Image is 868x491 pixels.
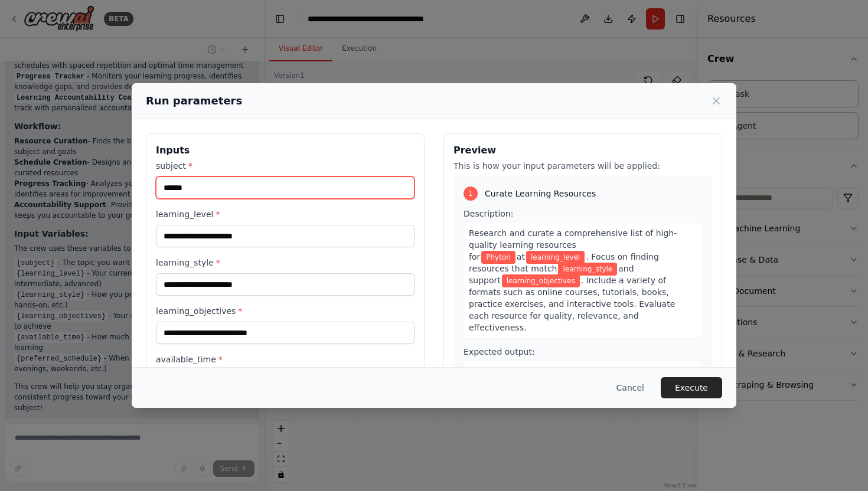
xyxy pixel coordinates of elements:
[464,209,513,218] span: Description:
[607,377,654,398] button: Cancel
[464,347,535,356] span: Expected output:
[156,160,415,172] label: subject
[464,186,478,201] div: 1
[469,228,677,261] span: Research and curate a comprehensive list of high-quality learning resources for
[453,143,712,158] h3: Preview
[156,305,415,317] label: learning_objectives
[526,251,585,264] span: Variable: learning_level
[558,263,617,276] span: Variable: learning_style
[156,353,415,365] label: available_time
[485,188,596,199] span: Curate Learning Resources
[481,251,515,264] span: Variable: subject
[156,257,415,269] label: learning_style
[517,252,525,261] span: at
[146,93,242,109] h2: Run parameters
[156,208,415,220] label: learning_level
[661,377,722,398] button: Execute
[156,143,415,158] h3: Inputs
[469,276,675,332] span: . Include a variety of formats such as online courses, tutorials, books, practice exercises, and ...
[453,160,712,172] p: This is how your input parameters will be applied:
[502,274,580,287] span: Variable: learning_objectives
